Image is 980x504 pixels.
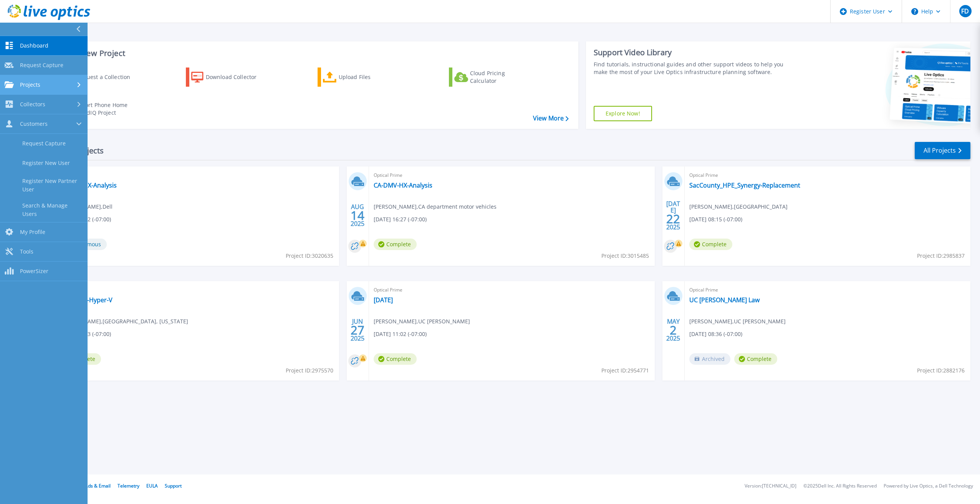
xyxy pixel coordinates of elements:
[961,8,969,14] span: FD
[20,62,63,69] span: Request Capture
[350,201,365,229] div: AUG 2025
[374,239,417,250] span: Complete
[75,101,135,117] div: Import Phone Home CloudIQ Project
[533,115,569,122] a: View More
[20,120,48,127] span: Customers
[666,316,680,344] div: MAY 2025
[374,317,470,326] span: [PERSON_NAME] , UC [PERSON_NAME]
[374,171,650,180] span: Optical Prime
[351,327,364,333] span: 27
[594,106,652,121] a: Explore Now!
[374,215,427,224] span: [DATE] 16:27 (-07:00)
[374,353,417,365] span: Complete
[76,69,138,85] div: Request a Collection
[20,42,48,49] span: Dashboard
[689,239,732,250] span: Complete
[186,68,271,87] a: Download Collector
[803,484,877,489] li: © 2025 Dell Inc. All Rights Reserved
[286,366,333,375] span: Project ID: 2975570
[374,296,393,304] a: [DATE]
[85,483,111,489] a: Ads & Email
[689,203,788,211] span: [PERSON_NAME] , [GEOGRAPHIC_DATA]
[666,216,680,222] span: 22
[601,366,649,375] span: Project ID: 2954771
[734,353,777,365] span: Complete
[374,286,650,294] span: Optical Prime
[351,212,364,219] span: 14
[689,286,966,294] span: Optical Prime
[55,68,140,87] a: Request a Collection
[374,181,432,189] a: CA-DMV-HX-Analysis
[165,483,182,489] a: Support
[601,252,649,260] span: Project ID: 3015485
[666,201,680,229] div: [DATE] 2025
[917,366,965,375] span: Project ID: 2882176
[917,252,965,260] span: Project ID: 2985837
[689,317,786,326] span: [PERSON_NAME] , UC [PERSON_NAME]
[350,316,365,344] div: JUN 2025
[339,69,400,85] div: Upload Files
[55,49,568,58] h3: Start a New Project
[689,353,730,365] span: Archived
[689,296,760,304] a: UC [PERSON_NAME] Law
[58,286,334,294] span: Optical Prime
[449,68,535,87] a: Cloud Pricing Calculator
[374,330,427,338] span: [DATE] 11:02 (-07:00)
[745,484,796,489] li: Version: [TECHNICAL_ID]
[286,252,333,260] span: Project ID: 3020635
[20,248,33,255] span: Tools
[670,327,677,333] span: 2
[146,483,158,489] a: EULA
[594,61,792,76] div: Find tutorials, instructional guides and other support videos to help you make the most of your L...
[689,330,742,338] span: [DATE] 08:36 (-07:00)
[20,101,45,108] span: Collectors
[118,483,139,489] a: Telemetry
[20,229,45,236] span: My Profile
[470,69,531,85] div: Cloud Pricing Calculator
[20,268,48,275] span: PowerSizer
[374,203,497,211] span: [PERSON_NAME] , CA department motor vehicles
[318,68,403,87] a: Upload Files
[689,171,966,180] span: Optical Prime
[594,48,792,58] div: Support Video Library
[689,215,742,224] span: [DATE] 08:15 (-07:00)
[884,484,973,489] li: Powered by Live Optics, a Dell Technology
[206,69,267,85] div: Download Collector
[58,171,334,180] span: Optical Prime
[20,81,40,88] span: Projects
[689,181,800,189] a: SacCounty_HPE_Synergy-Replacement
[58,317,188,326] span: [PERSON_NAME] , [GEOGRAPHIC_DATA], [US_STATE]
[915,142,970,159] a: All Projects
